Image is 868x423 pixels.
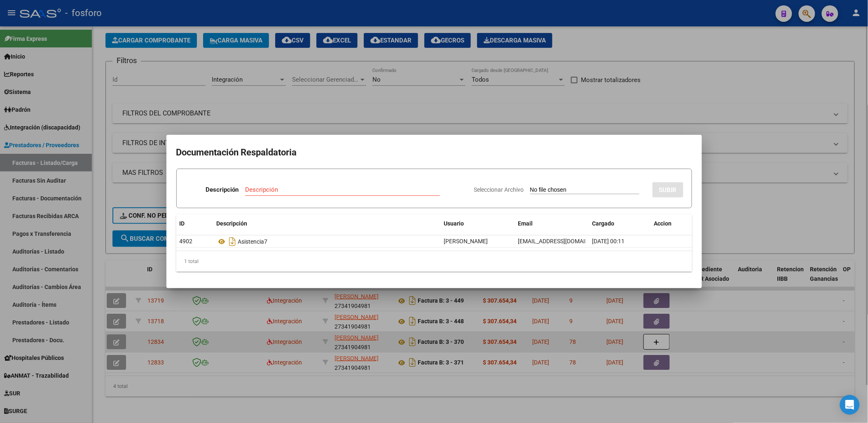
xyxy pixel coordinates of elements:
[518,238,610,244] span: [EMAIL_ADDRESS][DOMAIN_NAME]
[444,220,464,227] span: Usuario
[441,215,515,233] datatable-header-cell: Usuario
[592,238,625,244] span: [DATE] 00:11
[180,220,185,227] span: ID
[176,145,692,160] h2: Documentación Respaldatoria
[654,220,672,227] span: Accion
[180,238,193,244] span: 4902
[589,215,651,233] datatable-header-cell: Cargado
[217,220,248,227] span: Descripción
[206,185,239,195] p: Descripción
[444,238,488,244] span: [PERSON_NAME]
[474,186,524,193] span: Seleccionar Archivo
[840,395,860,415] div: Open Intercom Messenger
[592,220,615,227] span: Cargado
[653,182,683,197] button: SUBIR
[217,235,438,248] div: Asistencia7
[518,220,533,227] span: Email
[176,215,213,233] datatable-header-cell: ID
[651,215,692,233] datatable-header-cell: Accion
[515,215,589,233] datatable-header-cell: Email
[227,235,238,248] i: Descargar documento
[176,251,692,272] div: 1 total
[213,215,441,233] datatable-header-cell: Descripción
[659,186,677,194] span: SUBIR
